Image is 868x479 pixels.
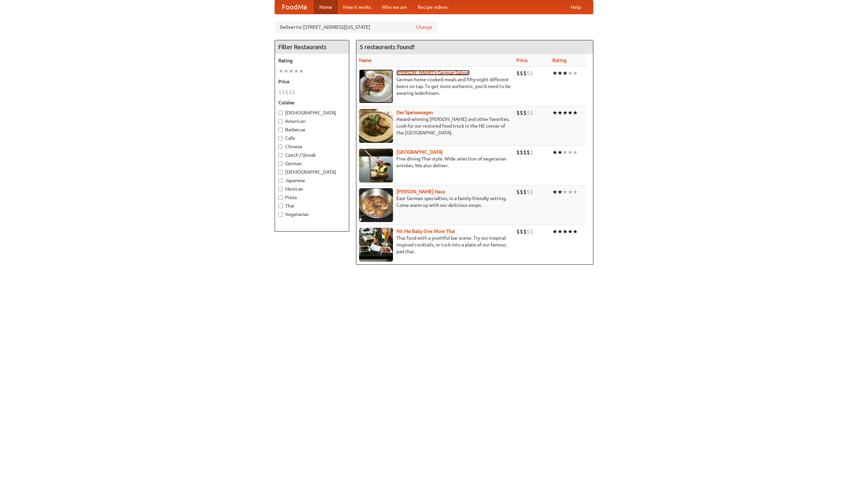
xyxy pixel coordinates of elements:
img: babythai.jpg [359,228,393,262]
a: Der Speisewagen [396,110,433,115]
li: ★ [552,228,557,235]
li: $ [523,228,527,235]
label: Thai [278,202,346,209]
label: Vegetarian [278,211,346,218]
img: kohlhaus.jpg [359,188,393,222]
li: $ [523,149,527,156]
a: Hit Me Baby One More Thai [396,228,455,234]
input: American [278,119,283,124]
li: $ [530,188,533,196]
li: $ [520,69,523,77]
li: $ [523,109,527,116]
li: $ [530,228,533,235]
a: Help [565,0,586,14]
a: Who we are [376,0,412,14]
li: ★ [573,109,578,116]
input: [DEMOGRAPHIC_DATA] [278,111,283,115]
li: ★ [568,149,573,156]
li: ★ [289,67,294,75]
label: Japanese [278,177,346,184]
img: esthers.jpg [359,69,393,103]
label: [DEMOGRAPHIC_DATA] [278,169,346,175]
li: ★ [552,69,557,77]
a: How it works [338,0,376,14]
li: ★ [563,109,568,116]
li: ★ [573,69,578,77]
input: Vegetarian [278,212,283,217]
input: Cafe [278,136,283,140]
input: Chinese [278,145,283,149]
p: Fine dining Thai-style. Wide selection of vegetarian entrées. We also deliver. [359,155,511,169]
li: ★ [568,188,573,196]
label: Czech / Slovak [278,152,346,158]
li: ★ [563,228,568,235]
a: Name [359,58,372,63]
h5: Price [278,78,346,85]
li: $ [516,188,520,196]
img: satay.jpg [359,149,393,182]
a: Recipe videos [412,0,453,14]
label: Chinese [278,143,346,150]
li: $ [289,88,292,96]
input: Czech / Slovak [278,153,283,157]
li: $ [516,109,520,116]
li: ★ [552,149,557,156]
a: [PERSON_NAME]'s German Saloon [396,70,470,75]
li: ★ [552,188,557,196]
li: ★ [557,69,563,77]
a: Price [516,58,528,63]
li: ★ [294,67,299,75]
p: German home-cooked meals and fifty-eight different beers on tap. To get more authentic, you'd nee... [359,76,511,96]
li: $ [530,69,533,77]
li: $ [520,188,523,196]
li: ★ [557,149,563,156]
li: ★ [563,149,568,156]
li: $ [285,88,289,96]
li: ★ [563,69,568,77]
li: $ [516,149,520,156]
p: East German specialties, in a family-friendly setting. Come warm up with our delicious soups. [359,195,511,209]
a: Change [416,24,432,30]
li: $ [527,109,530,116]
li: ★ [573,228,578,235]
li: $ [530,109,533,116]
li: ★ [557,228,563,235]
li: $ [292,88,295,96]
li: ★ [299,67,304,75]
ng-pluralize: 5 restaurants found! [360,44,415,50]
li: ★ [278,67,283,75]
div: Deliver to: [STREET_ADDRESS][US_STATE] [275,21,437,33]
li: $ [527,228,530,235]
li: $ [523,69,527,77]
p: Award-winning [PERSON_NAME] and other favorites. Look for our restored food truck in the NE corne... [359,116,511,136]
li: ★ [568,109,573,116]
li: ★ [563,188,568,196]
p: Thai food with a youthful bar scene. Try our tropical inspired cocktails, or tuck into a plate of... [359,235,511,255]
label: Mexican [278,186,346,192]
input: Japanese [278,178,283,183]
li: $ [527,188,530,196]
b: [GEOGRAPHIC_DATA] [396,149,443,155]
li: $ [520,109,523,116]
label: Pizza [278,194,346,201]
h4: Filter Restaurants [275,40,349,54]
input: Mexican [278,187,283,191]
li: ★ [557,109,563,116]
a: Rating [552,58,567,63]
input: Thai [278,204,283,208]
li: $ [523,188,527,196]
li: $ [527,149,530,156]
h5: Rating [278,57,346,64]
li: $ [530,149,533,156]
input: [DEMOGRAPHIC_DATA] [278,170,283,174]
li: $ [516,228,520,235]
input: German [278,161,283,166]
input: Barbecue [278,128,283,132]
li: ★ [557,188,563,196]
li: ★ [573,149,578,156]
label: German [278,160,346,167]
li: $ [516,69,520,77]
